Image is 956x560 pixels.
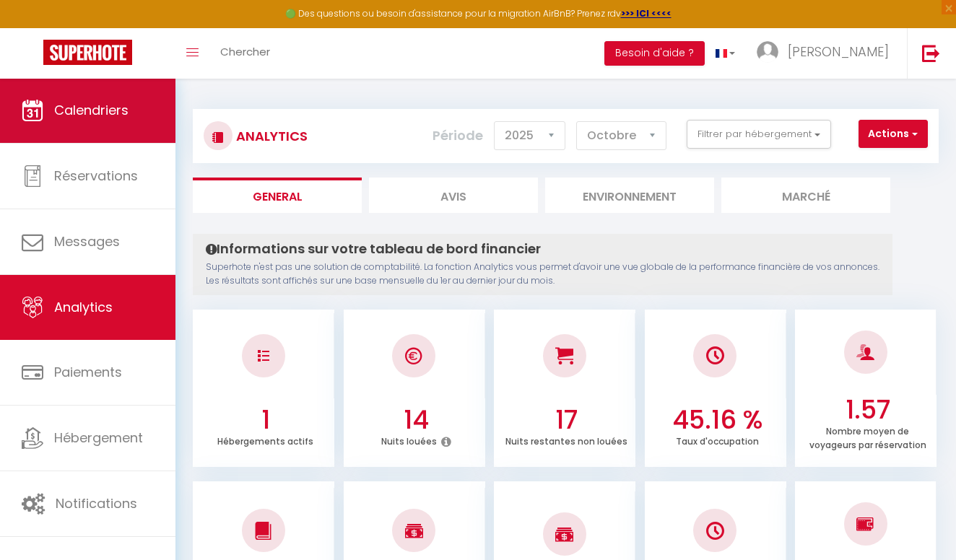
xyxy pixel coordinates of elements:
[788,43,889,61] span: [PERSON_NAME]
[56,494,137,512] span: Notifications
[706,522,724,540] img: NO IMAGE
[757,41,778,63] img: ...
[217,432,313,447] p: Hébergements actifs
[505,432,627,447] p: Nuits restantes non louées
[43,40,132,65] img: Super Booking
[545,178,714,213] li: Environnement
[220,44,270,59] span: Chercher
[856,515,874,533] img: NO IMAGE
[802,395,933,425] h3: 1.57
[687,120,831,149] button: Filtrer par hébergement
[809,422,926,451] p: Nombre moyen de voyageurs par réservation
[746,28,907,79] a: ... [PERSON_NAME]
[54,167,138,185] span: Réservations
[381,432,437,447] p: Nuits louées
[54,232,120,250] span: Messages
[501,405,632,435] h3: 17
[258,350,269,362] img: NO IMAGE
[350,405,481,435] h3: 14
[206,241,879,257] h4: Informations sur votre tableau de bord financier
[922,44,940,62] img: logout
[369,178,538,213] li: Avis
[54,363,122,381] span: Paiements
[54,298,113,316] span: Analytics
[209,28,281,79] a: Chercher
[676,432,759,447] p: Taux d'occupation
[721,178,890,213] li: Marché
[200,405,331,435] h3: 1
[621,7,672,19] a: >>> ICI <<<<
[54,101,129,119] span: Calendriers
[193,178,362,213] li: General
[206,261,879,288] p: Superhote n'est pas une solution de comptabilité. La fonction Analytics vous permet d'avoir une v...
[433,120,483,152] label: Période
[604,41,705,66] button: Besoin d'aide ?
[233,120,308,152] h3: Analytics
[859,120,928,149] button: Actions
[651,405,782,435] h3: 45.16 %
[54,429,143,447] span: Hébergement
